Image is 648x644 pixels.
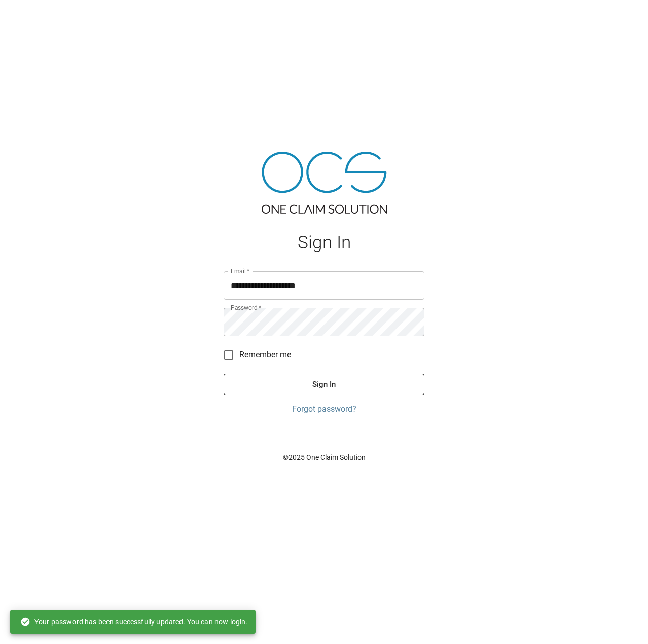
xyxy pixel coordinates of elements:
h1: Sign In [224,232,424,253]
span: Remember me [239,349,291,361]
a: Forgot password? [224,403,424,415]
div: Your password has been successfully updated. You can now login. [20,613,247,631]
label: Email [231,267,250,275]
img: ocs-logo-white-transparent.png [12,6,53,26]
label: Password [231,303,261,312]
img: ocs-logo-tra.png [262,152,387,214]
p: © 2025 One Claim Solution [224,452,424,462]
button: Sign In [224,374,424,395]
